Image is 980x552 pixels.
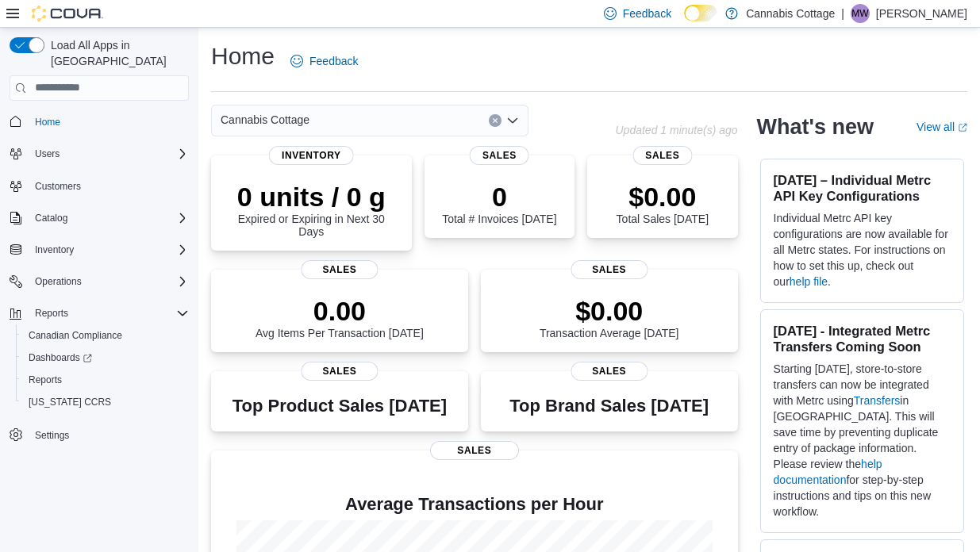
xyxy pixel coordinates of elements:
[617,181,709,225] div: Total Sales [DATE]
[35,243,74,256] span: Inventory
[757,114,874,140] h2: What's new
[506,114,519,127] button: Open list of options
[29,113,67,132] a: Home
[3,110,195,133] button: Home
[35,148,60,160] span: Users
[22,370,68,389] a: Reports
[29,177,87,196] a: Customers
[876,4,967,23] p: [PERSON_NAME]
[35,275,82,288] span: Operations
[224,181,399,238] div: Expired or Expiring in Next 30 Days
[3,207,195,229] button: Catalog
[841,4,844,23] p: |
[211,40,275,72] h1: Home
[3,302,195,324] button: Reports
[774,458,882,486] a: help documentation
[269,146,354,165] span: Inventory
[774,210,951,289] p: Individual Metrc API key configurations are now available for all Metrc states. For instructions ...
[774,172,951,204] h3: [DATE] – Individual Metrc API Key Configurations
[540,295,679,339] div: Transaction Average [DATE]
[29,240,189,259] span: Inventory
[774,323,951,355] h3: [DATE] - Integrated Metrc Transfers Coming Soon
[22,393,117,412] a: [US_STATE] CCRS
[854,394,901,407] a: Transfers
[29,351,92,364] span: Dashboards
[22,348,189,367] span: Dashboards
[29,144,189,163] span: Users
[22,348,98,367] a: Dashboards
[29,374,62,386] span: Reports
[309,53,358,69] span: Feedback
[35,116,60,128] span: Home
[233,397,447,416] h3: Top Product Sales [DATE]
[16,369,195,391] button: Reports
[442,181,556,213] p: 0
[44,37,189,69] span: Load All Apps in [GEOGRAPHIC_DATA]
[32,6,103,21] img: Cova
[509,397,709,416] h3: Top Brand Sales [DATE]
[29,112,189,132] span: Home
[284,45,364,77] a: Feedback
[615,124,737,136] p: Updated 1 minute(s) ago
[10,104,189,488] nav: Complex example
[29,176,189,196] span: Customers
[22,326,189,345] span: Canadian Compliance
[851,4,868,23] span: MW
[746,4,835,23] p: Cannabis Cottage
[256,295,424,339] div: Avg Items Per Transaction [DATE]
[3,423,195,446] button: Settings
[917,121,967,133] a: View allExternal link
[442,181,556,225] div: Total # Invoices [DATE]
[623,6,671,21] span: Feedback
[617,181,709,213] p: $0.00
[632,146,692,165] span: Sales
[35,180,81,193] span: Customers
[221,110,309,129] span: Cannabis Cottage
[29,209,189,228] span: Catalog
[29,396,111,408] span: [US_STATE] CCRS
[3,174,195,197] button: Customers
[430,441,519,460] span: Sales
[3,143,195,165] button: Users
[35,429,69,442] span: Settings
[470,146,529,165] span: Sales
[29,329,122,342] span: Canadian Compliance
[790,275,828,288] a: help file
[29,144,66,163] button: Users
[29,304,189,323] span: Reports
[29,304,75,323] button: Reports
[35,212,67,224] span: Catalog
[29,424,189,444] span: Settings
[301,260,378,279] span: Sales
[3,270,195,293] button: Operations
[256,295,424,327] p: 0.00
[35,307,68,320] span: Reports
[3,239,195,261] button: Inventory
[16,347,195,369] a: Dashboards
[774,361,951,519] p: Starting [DATE], store-to-store transfers can now be integrated with Metrc using in [GEOGRAPHIC_D...
[489,114,502,127] button: Clear input
[571,260,648,279] span: Sales
[29,240,80,259] button: Inventory
[22,326,129,345] a: Canadian Compliance
[958,123,967,132] svg: External link
[16,391,195,413] button: [US_STATE] CCRS
[301,362,378,381] span: Sales
[571,362,648,381] span: Sales
[29,209,74,228] button: Catalog
[16,324,195,347] button: Canadian Compliance
[684,5,717,21] input: Dark Mode
[22,393,189,412] span: Washington CCRS
[540,295,679,327] p: $0.00
[224,181,399,213] p: 0 units / 0 g
[851,4,870,23] div: Mariana Wolff
[29,272,88,291] button: Operations
[29,426,75,445] a: Settings
[224,495,725,514] h4: Average Transactions per Hour
[684,21,685,22] span: Dark Mode
[22,370,189,389] span: Reports
[29,272,189,291] span: Operations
